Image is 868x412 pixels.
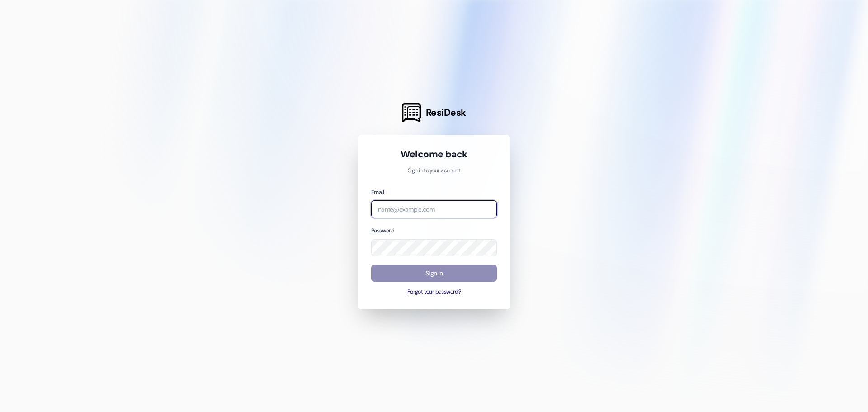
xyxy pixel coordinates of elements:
p: Sign in to your account [371,167,497,175]
h1: Welcome back [371,148,497,161]
span: ResiDesk [426,106,466,119]
button: Forgot your password? [371,288,497,296]
label: Email [371,189,384,196]
label: Password [371,227,394,234]
button: Sign In [371,265,497,282]
input: name@example.com [371,200,497,218]
img: ResiDesk Logo [402,103,421,122]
